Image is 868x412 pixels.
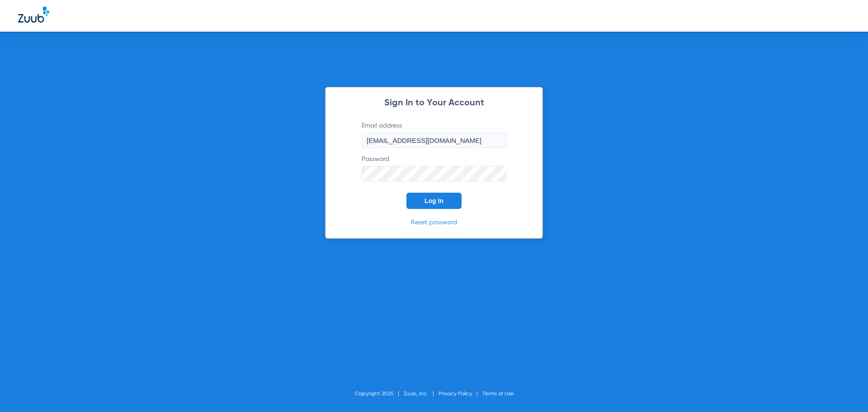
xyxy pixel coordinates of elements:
[362,155,506,181] label: Password
[348,99,520,108] h2: Sign In to Your Account
[362,121,506,148] label: Email address
[362,133,506,148] input: Email address
[411,219,457,226] a: Reset password
[482,391,514,397] a: Terms of Use
[18,7,49,23] img: Zuub Logo
[823,369,868,412] iframe: Chat Widget
[406,193,462,209] button: Log In
[355,389,404,398] li: Copyright 2025
[404,389,439,398] li: Zuub, Inc.
[439,391,472,397] a: Privacy Policy
[362,166,506,181] input: Password
[425,197,443,204] span: Log In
